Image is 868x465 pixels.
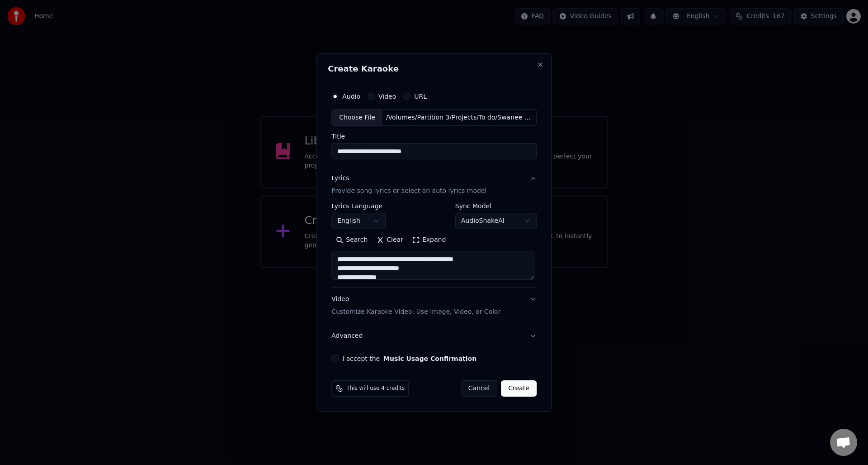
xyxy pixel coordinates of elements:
div: Choose File [332,110,382,126]
button: Search [331,233,372,248]
label: Lyrics Language [331,203,386,210]
span: This will use 4 credits [346,385,405,392]
p: Customize Karaoke Video: Use Image, Video, or Color [331,307,500,316]
label: I accept the [342,355,476,362]
div: LyricsProvide song lyrics or select an auto lyrics model [331,203,537,288]
label: Video [378,93,396,100]
button: Advanced [331,324,537,348]
label: URL [414,93,427,100]
button: Expand [408,233,450,248]
div: Video [331,295,500,317]
button: LyricsProvide song lyrics or select an auto lyrics model [331,167,537,203]
button: VideoCustomize Karaoke Video: Use Image, Video, or Color [331,288,537,324]
h2: Create Karaoke [328,65,540,73]
label: Audio [342,93,360,100]
button: Cancel [461,380,497,397]
p: Provide song lyrics or select an auto lyrics model [331,187,486,196]
button: Create [501,380,537,397]
button: I accept the [383,355,476,362]
div: /Volumes/Partition 3/Projects/To do/Swanee - Temporary Heartache.m4a [382,113,536,122]
label: Sync Model [455,203,537,210]
button: Clear [372,233,408,248]
div: Lyrics [331,174,349,183]
label: Title [331,134,537,140]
